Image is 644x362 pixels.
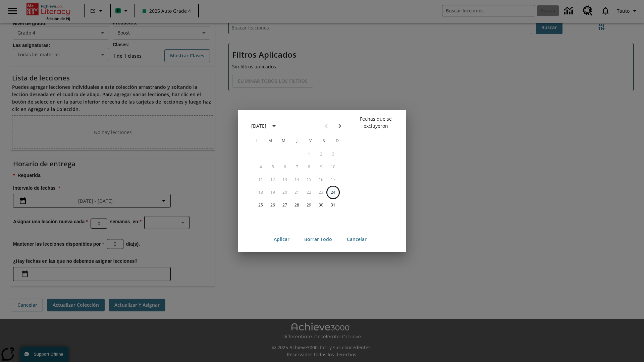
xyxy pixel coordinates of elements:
span: lunes [251,134,263,147]
span: sábado [318,134,330,147]
span: domingo [331,134,343,147]
button: 25 [255,199,267,211]
button: 26 [267,199,279,211]
p: Fechas que se excluyeron [351,115,401,129]
button: 30 [315,199,327,211]
button: Aplicar [268,233,295,246]
button: 28 [291,199,303,211]
button: 31 [327,199,339,211]
span: jueves [291,134,303,147]
span: miércoles [277,134,289,147]
button: 24 [327,186,339,198]
span: martes [264,134,276,147]
button: calendar view is open, switch to year view [268,120,280,132]
button: 27 [279,199,291,211]
button: Cancelar [341,233,372,246]
span: viernes [304,134,316,147]
button: Next month [333,119,346,133]
button: Borrar todo [299,233,337,246]
button: 29 [303,199,315,211]
div: [DATE] [251,122,266,129]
